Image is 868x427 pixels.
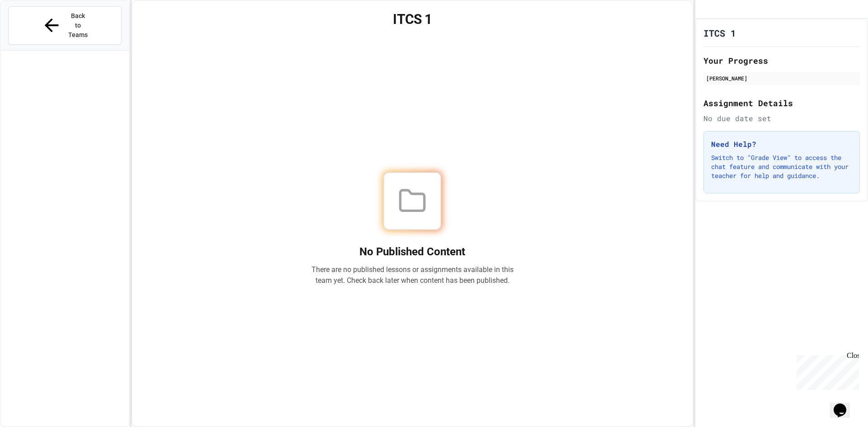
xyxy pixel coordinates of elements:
h1: ITCS 1 [143,11,682,28]
p: Switch to "Grade View" to access the chat feature and communicate with your teacher for help and ... [711,153,852,180]
div: Chat with us now!Close [4,4,62,57]
h2: Assignment Details [703,97,860,109]
div: [PERSON_NAME] [706,74,857,82]
h2: No Published Content [311,244,514,259]
button: Back to Teams [8,6,122,45]
span: Back to Teams [67,11,89,40]
p: There are no published lessons or assignments available in this team yet. Check back later when c... [311,264,514,286]
div: No due date set [703,113,860,124]
iframe: chat widget [793,352,859,390]
iframe: chat widget [830,391,859,418]
h1: ITCS 1 [703,27,736,39]
h3: Need Help? [711,139,852,150]
h2: Your Progress [703,54,860,67]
